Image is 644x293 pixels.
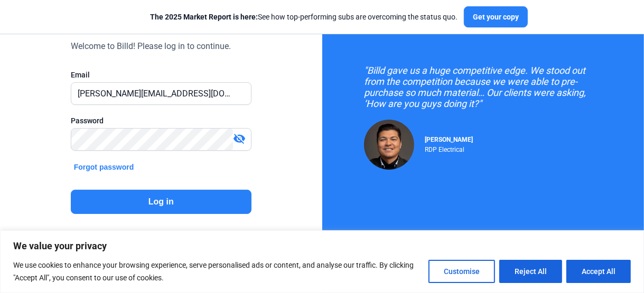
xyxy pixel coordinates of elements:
[150,12,458,22] div: See how top-performing subs are overcoming the status quo.
[464,6,528,27] button: Get your copy
[566,260,631,283] button: Accept All
[425,143,473,153] div: RDP Electrical
[364,120,414,170] img: Raul Pacheco
[71,115,251,126] div: Password
[13,240,631,252] p: We value your privacy
[233,132,246,145] mat-icon: visibility_off
[425,136,473,143] span: [PERSON_NAME]
[428,260,495,283] button: Customise
[150,13,258,21] span: The 2025 Market Report is here:
[13,259,421,284] p: We use cookies to enhance your browsing experience, serve personalised ads or content, and analys...
[71,70,251,80] div: Email
[71,161,137,173] button: Forgot password
[364,65,602,109] div: "Billd gave us a huge competitive edge. We stood out from the competition because we were able to...
[71,40,231,53] div: Welcome to Billd! Please log in to continue.
[499,260,562,283] button: Reject All
[71,190,251,214] button: Log in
